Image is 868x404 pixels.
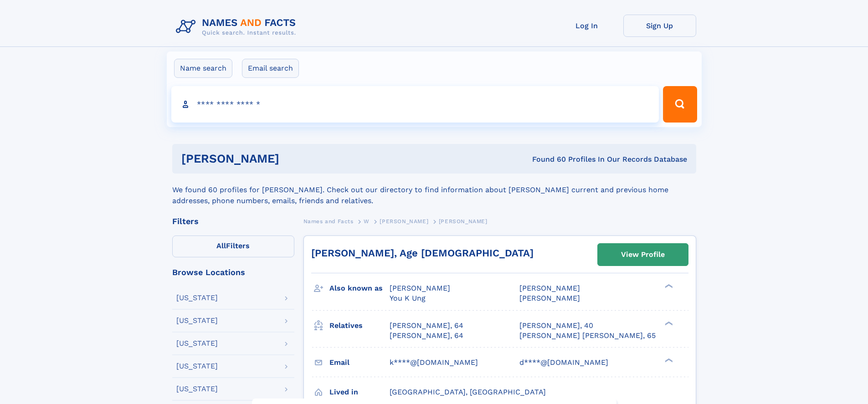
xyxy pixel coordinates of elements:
div: Found 60 Profiles In Our Records Database [406,154,687,164]
h1: [PERSON_NAME] [181,153,406,164]
span: [PERSON_NAME] [380,218,428,225]
span: All [216,241,226,250]
a: [PERSON_NAME], 64 [390,321,463,331]
div: [US_STATE] [176,317,218,324]
label: Name search [174,59,232,78]
input: search input [171,86,659,123]
div: ❯ [663,320,673,326]
h3: Also known as [329,281,390,296]
a: W [364,215,370,227]
div: View Profile [621,244,665,265]
img: Logo Names and Facts [172,15,303,39]
div: Browse Locations [172,268,294,276]
h3: Relatives [329,318,390,333]
h3: Email [329,355,390,370]
div: Filters [172,217,294,225]
span: [PERSON_NAME] [519,294,580,302]
label: Filters [172,235,294,257]
span: W [364,218,370,225]
div: [US_STATE] [176,363,218,370]
a: Names and Facts [303,215,354,227]
div: ❯ [663,283,673,289]
a: Sign Up [623,15,696,37]
span: [PERSON_NAME] [519,284,580,292]
a: Log In [550,15,623,37]
div: We found 60 profiles for [PERSON_NAME]. Check out our directory to find information about [PERSON... [172,174,696,206]
div: ❯ [663,357,673,363]
h3: Lived in [329,384,390,400]
div: [US_STATE] [176,294,218,302]
div: [US_STATE] [176,340,218,347]
a: [PERSON_NAME], 64 [390,331,463,341]
span: [PERSON_NAME] [390,284,450,292]
span: You K Ung [390,294,426,302]
button: Search Button [663,86,697,123]
label: Email search [242,59,299,78]
a: [PERSON_NAME] [380,215,428,227]
a: [PERSON_NAME], 40 [519,321,593,331]
div: [US_STATE] [176,385,218,393]
a: [PERSON_NAME], Age [DEMOGRAPHIC_DATA] [311,247,534,259]
a: [PERSON_NAME] [PERSON_NAME], 65 [519,331,656,341]
a: View Profile [598,244,688,266]
span: [GEOGRAPHIC_DATA], [GEOGRAPHIC_DATA] [390,388,546,396]
span: [PERSON_NAME] [439,218,488,225]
